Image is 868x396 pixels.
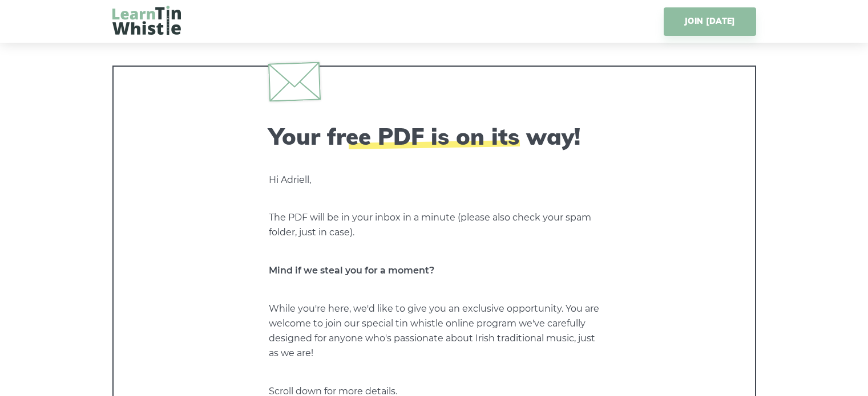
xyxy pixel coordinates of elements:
[112,6,181,35] img: LearnTinWhistle.com
[268,62,320,101] img: envelope.svg
[269,123,600,150] h2: Your free PDF is on its way!
[269,210,600,240] p: The PDF will be in your inbox in a minute (please also check your spam folder, just in case).
[269,301,600,361] p: While you're here, we'd like to give you an exclusive opportunity. You are welcome to join our sp...
[664,7,756,36] a: JOIN [DATE]
[269,173,600,187] p: Hi Adriell,
[269,265,434,276] strong: Mind if we steal you for a moment?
